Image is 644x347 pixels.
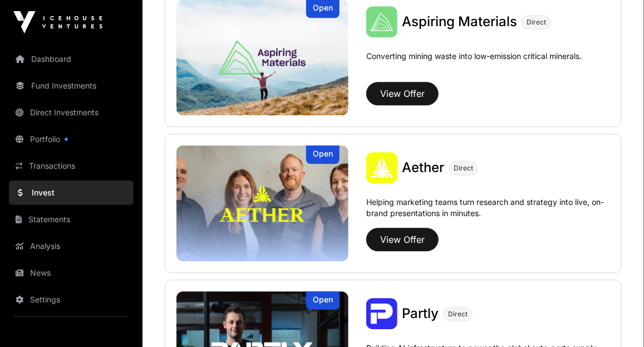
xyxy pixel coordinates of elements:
iframe: Chat Widget [588,294,644,347]
a: Settings [9,287,134,312]
img: Aether [366,152,397,183]
span: Aether [402,159,444,175]
p: Helping marketing teams turn research and strategy into live, on-brand presentations in minutes. [366,197,610,223]
a: Partly [402,305,439,322]
a: Statements [9,207,134,232]
a: Portfolio [9,127,134,151]
span: Direct [527,18,546,27]
img: Icehouse Ventures Logo [13,11,102,33]
a: Invest [9,180,134,205]
img: Aspiring Materials [366,6,397,37]
div: Open [306,145,340,164]
a: AetherOpen [176,145,348,261]
span: Partly [402,305,439,321]
img: Partly [366,298,397,329]
a: Transactions [9,154,134,178]
a: Aspiring Materials [402,13,517,31]
a: Dashboard [9,47,134,71]
button: View Offer [366,228,439,251]
span: Direct [454,164,473,173]
a: Fund Investments [9,74,134,98]
span: Direct [448,310,468,319]
a: Aether [402,159,444,177]
a: Analysis [9,234,134,258]
span: Aspiring Materials [402,13,517,30]
button: View Offer [366,82,439,105]
img: Aether [176,145,348,261]
p: Converting mining waste into low-emission critical minerals. [366,51,582,77]
a: Direct Investments [9,100,134,125]
div: Open [306,291,340,310]
a: News [9,261,134,285]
